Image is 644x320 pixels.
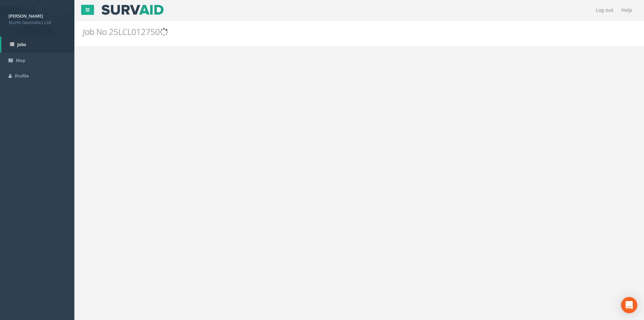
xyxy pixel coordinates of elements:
[15,73,29,79] span: Profile
[16,57,25,63] span: Map
[621,297,637,313] div: Open Intercom Messenger
[8,19,66,26] span: Storm Geomatics Ltd
[1,37,74,52] a: Jobs
[83,27,542,36] h2: Job No 25LCL012750
[8,13,43,19] strong: [PERSON_NAME]
[17,41,26,47] span: Jobs
[8,11,66,25] a: [PERSON_NAME] Storm Geomatics Ltd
